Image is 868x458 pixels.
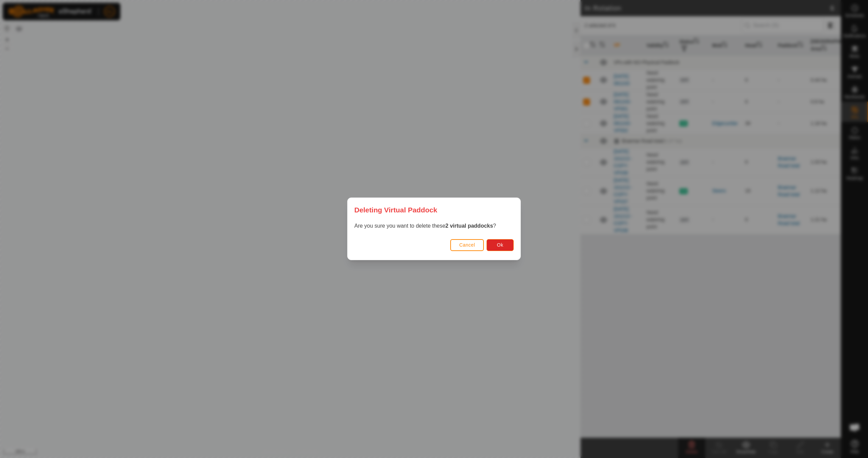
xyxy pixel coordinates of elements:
[446,223,493,229] strong: 2 virtual paddocks
[459,243,475,248] span: Cancel
[354,205,437,215] span: Deleting Virtual Paddock
[354,223,496,229] span: Are you sure you want to delete these ?
[497,243,504,248] span: Ok
[487,239,514,251] button: Ok
[450,239,484,251] button: Cancel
